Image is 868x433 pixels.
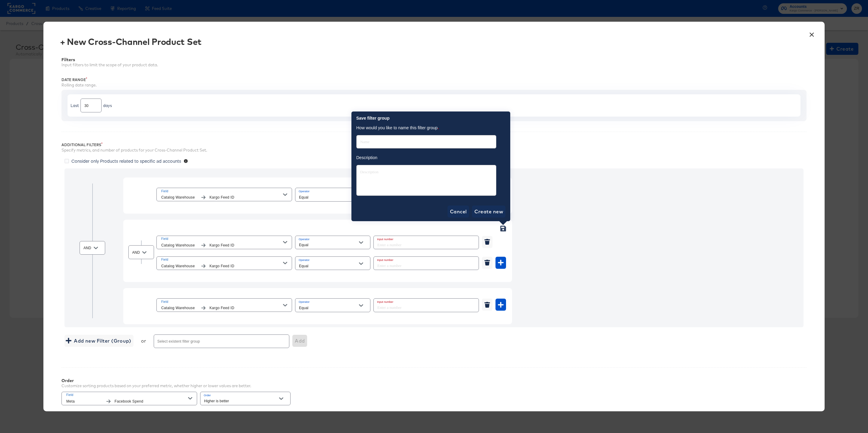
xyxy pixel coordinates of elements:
input: Enter a number [374,299,475,312]
button: Open [277,394,286,403]
span: Kargo Feed ID [209,263,283,269]
div: Date Range [61,77,807,82]
button: × [806,28,817,39]
span: Catalog Warehouse [161,194,197,201]
div: How would you like to name this filter group [356,125,505,131]
span: Meta [66,398,102,405]
span: Field [161,236,283,242]
div: Rolling date range. [61,82,807,88]
div: Save filter group [356,115,505,121]
span: Create new [474,207,503,216]
span: Catalog Warehouse [161,263,197,269]
span: Catalog Warehouse [161,305,197,311]
button: FieldCatalog WarehouseKargo Feed ID [156,298,292,312]
button: FieldCatalog WarehouseKargo Feed ID [156,188,292,201]
button: Add new Filter (Group) [64,335,134,347]
button: FieldMetaFacebook Spend [61,392,197,405]
span: Kargo Feed ID [209,305,283,311]
span: Field [66,392,188,398]
span: Field [161,299,283,305]
div: Specify metrics, and number of products for your Cross-Channel Product Set. [61,147,807,153]
div: days [103,103,112,108]
span: Consider only Products related to specific ad accounts [71,158,181,164]
span: Catalog Warehouse [161,242,197,249]
div: Filters [61,57,807,62]
button: FieldCatalog WarehouseKargo Feed ID [156,256,292,270]
span: Field [161,257,283,262]
span: Cancel [450,207,467,216]
button: Open [140,248,149,257]
input: Enter a number [374,257,475,270]
div: Additional Filters [61,143,807,147]
div: or [141,338,146,344]
span: Facebook Spend [115,398,188,405]
span: Field [161,189,283,194]
input: Enter a number [81,96,101,109]
div: Customize sorting products based on your preferred metric, whether higher or lower values are bet... [61,383,251,389]
button: Open [357,238,366,247]
span: Add new Filter (Group) [67,337,131,345]
div: Order [61,378,251,383]
button: Cancel [448,206,469,218]
button: Open [357,301,366,310]
div: Description [356,155,505,161]
div: + New Cross-Channel Product Set [60,37,202,46]
button: Open [357,259,366,268]
input: Name [357,133,496,146]
button: Create new [472,206,505,218]
input: Enter a number [374,236,475,249]
span: Kargo Feed ID [209,194,283,201]
button: FieldCatalog WarehouseKargo Feed ID [156,236,292,249]
div: Last [71,103,79,108]
div: Input filters to limit the scope of your product data. [61,62,807,68]
span: Kargo Feed ID [209,242,283,249]
button: Open [91,243,100,253]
